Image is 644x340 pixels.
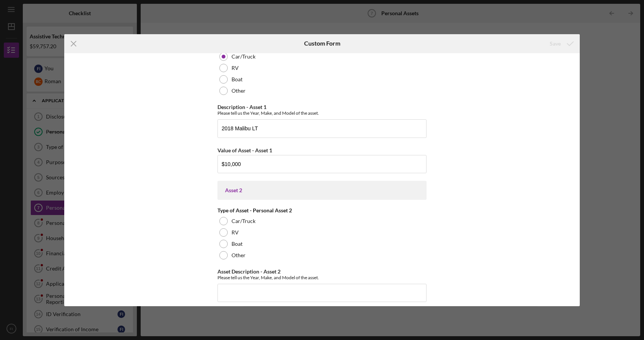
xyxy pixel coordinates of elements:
[232,218,255,224] label: Car/Truck
[550,36,561,51] div: Save
[217,275,427,280] div: Please tell us the Year, Make, and Model of the asset.
[542,36,580,51] button: Save
[232,241,243,247] label: Boat
[304,40,340,47] h6: Custom Form
[232,65,239,71] label: RV
[217,110,427,116] div: Please tell us the Year, Make, and Model of the asset.
[225,187,419,193] div: Asset 2
[217,207,427,213] div: Type of Asset - Personal Asset 2
[217,147,272,153] label: Value of Asset - Asset 1
[217,268,281,275] label: Asset Description - Asset 2
[232,54,255,60] label: Car/Truck
[232,252,246,258] label: Other
[232,229,239,236] label: RV
[232,76,243,82] label: Boat
[232,88,246,94] label: Other
[217,104,266,110] label: Description - Asset 1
